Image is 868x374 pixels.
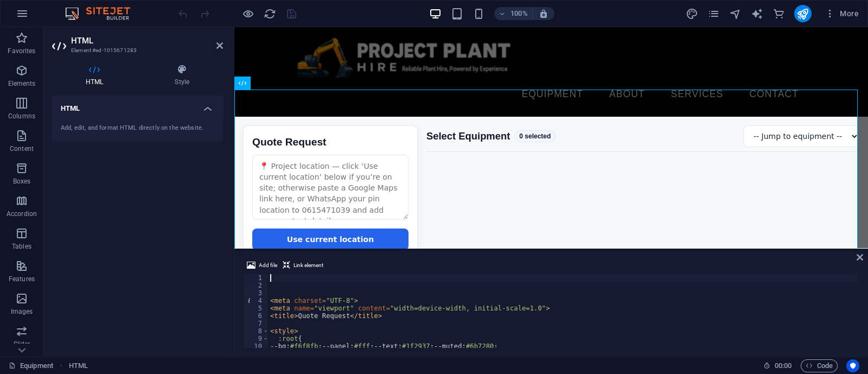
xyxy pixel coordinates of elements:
[707,8,720,20] i: Pages (Ctrl+Alt+S)
[494,7,533,20] button: 100%
[794,5,812,22] button: publish
[796,8,809,20] i: Publish
[9,359,53,372] a: Click to cancel selection. Double-click to open Pages
[686,8,698,20] i: Design (Ctrl+Alt+Y)
[775,359,792,372] span: 00 00
[244,289,269,297] div: 3
[782,362,784,370] span: :
[729,8,742,20] i: Navigator
[539,9,548,18] i: On resize automatically adjust zoom level to fit chosen device.
[801,359,838,372] button: Code
[510,7,528,20] h6: 100%
[244,297,269,305] div: 4
[244,320,269,327] div: 7
[244,305,269,312] div: 5
[8,47,35,55] p: Favorites
[10,144,34,153] p: Content
[52,96,223,115] h4: HTML
[52,64,141,87] h4: HTML
[763,359,792,372] h6: Session time
[263,7,276,20] button: reload
[71,46,201,55] h3: Element #ed-1015671283
[69,359,88,372] span: Click to select. Double-click to edit
[69,359,88,372] nav: breadcrumb
[62,7,144,20] img: Editor Logo
[846,359,859,372] button: Usercentrics
[825,8,859,19] span: More
[729,7,742,20] button: navigator
[244,312,269,320] div: 6
[686,7,699,20] button: design
[244,282,269,289] div: 2
[61,124,214,133] div: Add, edit, and format HTML directly on the website.
[141,64,223,87] h4: Style
[244,274,269,282] div: 1
[71,36,223,46] h2: HTML
[8,112,35,121] p: Columns
[12,242,31,251] p: Tables
[9,275,35,283] p: Features
[293,259,323,272] span: Link element
[773,7,786,20] button: commerce
[8,79,36,88] p: Elements
[13,177,31,186] p: Boxes
[245,259,279,272] button: Add file
[244,335,269,343] div: 9
[244,327,269,335] div: 8
[11,307,33,316] p: Images
[773,8,785,20] i: Commerce
[241,7,254,20] button: Click here to leave preview mode and continue editing
[707,7,720,20] button: pages
[14,340,30,348] p: Slider
[244,343,269,350] div: 10
[259,259,277,272] span: Add file
[820,5,863,22] button: More
[751,7,764,20] button: text_generator
[281,259,325,272] button: Link element
[7,210,37,218] p: Accordion
[806,359,833,372] span: Code
[264,8,276,20] i: Reload page
[751,8,763,20] i: AI Writer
